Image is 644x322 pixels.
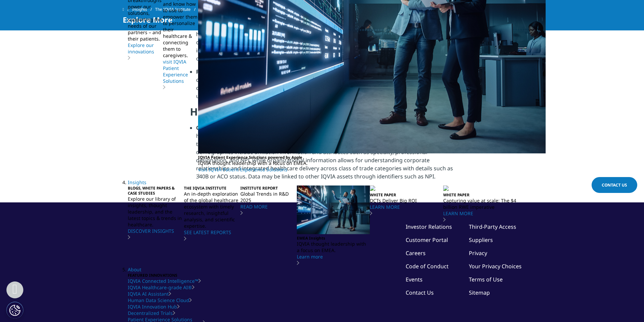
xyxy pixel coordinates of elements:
a: Human Data Science Cloud [128,297,189,303]
a: visit IQVIA Patient Experience Solutions [198,166,546,179]
h5: THE IQVIA INSTITUTE [184,185,240,191]
a: IQVIA Healthcare-grade AI® [128,284,192,291]
a: IQVIA Innovation Hub [128,303,177,310]
p: DCTs Deliver Big ROI [370,197,443,204]
h5: INSTITUTE REPORT [240,185,297,191]
h5: WHITE PAPER [370,192,443,197]
img: 1127_group-of-financial-professionals-analyzing-markets.jpg [370,185,375,191]
a: IQVIA AI Assistant [128,291,169,297]
img: 909_businessman-standing-in-modern-office-with-looking-at-cityscape.jpg [443,185,449,191]
a: Explore our innovations [128,42,163,61]
a: READ MORE [240,203,297,216]
button: Cookies Settings [6,302,23,319]
p: Global Trends in R&D 2025 [240,191,297,203]
h5: BLOGS, WHITE PAPERS & CASE STUDIES [128,185,184,196]
a: SEE LATEST REPORTS [184,229,240,242]
a: LEARN MORE [443,210,517,223]
a: Learn more [297,253,370,266]
p: IQVIA thought leadership with a focus on EMEA. [297,241,370,253]
a: Decentralized Trials [128,310,173,316]
img: 2093_analyzing-data-using-big-screen-display-and-laptop-cropped.png [297,185,370,234]
h5: EMEA Insights [297,236,370,241]
p: Capturing value at scale: The $4 billion RWE imperative [443,197,517,210]
h5: IQVIA Patient Experience Solutions powered by Apple [198,155,546,160]
a: LEARN MORE [370,204,443,217]
a: Insights [128,179,146,185]
a: visit IQVIA Patient Experience Solutions [163,58,198,91]
a: DISCOVER INSIGHTS [128,228,184,241]
h5: FEATURED INNOVATIONS [128,273,206,278]
p: IQVIA thought leadership with a focus on EMEA. [198,160,546,166]
a: About [128,266,141,273]
h5: WHITE PAPER [443,192,517,197]
p: An in-depth exploration of the global healthcare ecosystem with timely research, insightful analy... [184,191,240,229]
p: Explore our library of insights, thought leadership, and the latest topics & trends in healthcare. [128,196,184,228]
a: IQVIA Connected Intelligence™ [128,278,198,284]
